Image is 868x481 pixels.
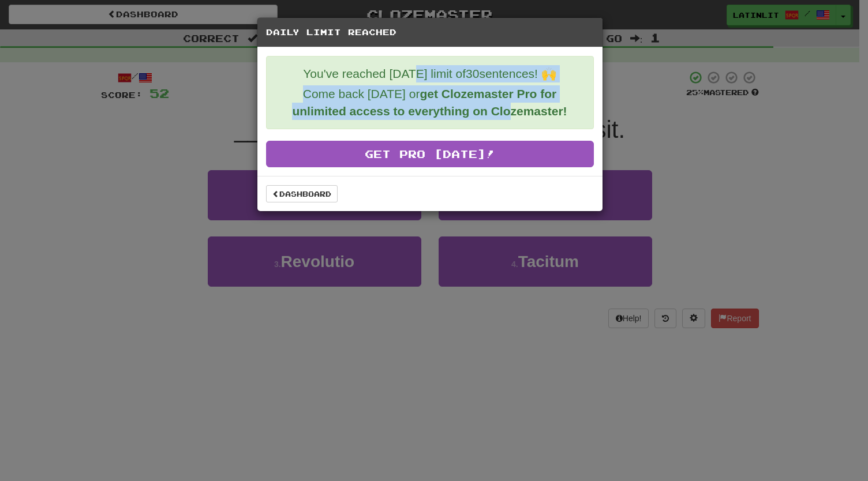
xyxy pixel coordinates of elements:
[292,87,567,118] strong: get Clozemaster Pro for unlimited access to everything on Clozemaster!
[266,141,594,167] a: Get Pro [DATE]!
[275,65,585,82] p: You've reached [DATE] limit of 30 sentences! 🙌
[266,185,338,202] a: Dashboard
[275,85,585,120] p: Come back [DATE] or
[266,27,594,38] h5: Daily Limit Reached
